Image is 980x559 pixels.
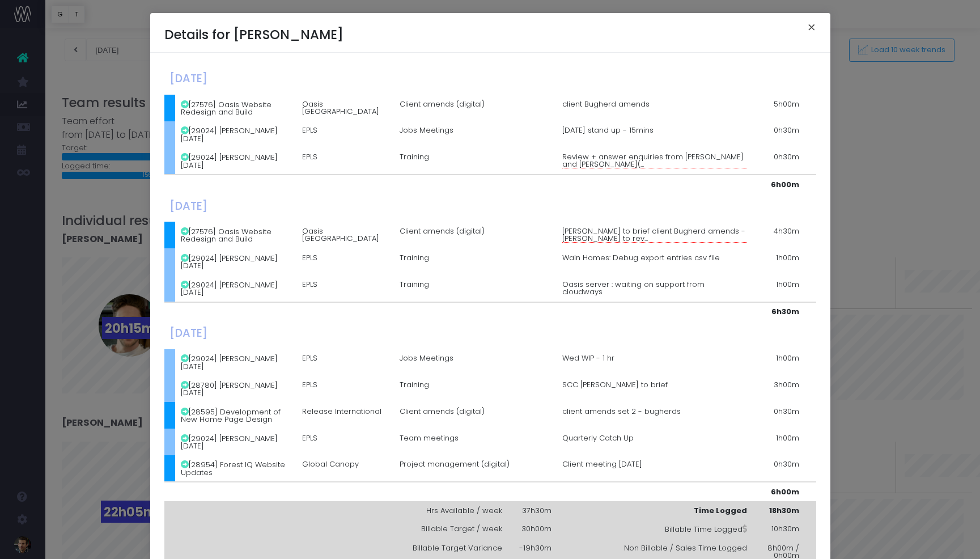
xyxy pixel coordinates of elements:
td: Billable Target / week [394,519,508,539]
h4: [DATE] [169,72,551,85]
td: Hrs Available / week [394,501,508,520]
td: client amends set 2 - bugherds [557,402,752,429]
span: Review + answer enquiries from [PERSON_NAME] and [PERSON_NAME](... [562,153,747,168]
span: Client amends (digital) [400,227,485,235]
td: EPLS [297,349,394,376]
td: 3h00m [752,375,805,402]
td: 5h00m [752,95,805,121]
td: 1h00m [752,429,805,455]
td: 0h30m [752,121,805,148]
td: Wed WIP - 1 hr [557,349,752,376]
strong: 6h00m [771,486,799,497]
td: [29024] [PERSON_NAME] [DATE] [175,148,297,175]
td: EPLS [297,429,394,455]
span: Client amends (digital) [400,100,485,108]
td: client Bugherd amends [557,95,752,121]
td: 37h30m [508,501,557,520]
span: Client amends (digital) [400,408,485,415]
td: 4h30m [752,222,805,248]
td: [DATE] stand up - 15mins [557,121,752,148]
td: [29024] [PERSON_NAME] [DATE] [175,349,297,376]
td: EPLS [297,121,394,148]
button: Close [800,20,824,38]
td: [29024] [PERSON_NAME] [DATE] [175,429,297,455]
td: Release International [297,402,394,429]
td: 0h30m [752,148,805,175]
td: [28595] Development of New Home Page Design [175,402,297,429]
td: EPLS [297,275,394,302]
span: Team meetings [400,434,459,442]
strong: Time Logged [694,505,747,516]
td: [27576] Oasis Website Redesign and Build [175,95,297,121]
td: SCC [PERSON_NAME] to brief [557,375,752,402]
td: EPLS [297,375,394,402]
span: [PERSON_NAME] to brief client Bugherd amends - [PERSON_NAME] to rev... [562,227,747,243]
td: [28780] [PERSON_NAME] [DATE] [175,375,297,402]
td: Billable Time Logged [557,519,752,539]
h4: [DATE] [169,200,551,213]
td: Client meeting [DATE] [557,455,752,482]
span: Training [400,381,429,388]
span: Jobs Meetings [400,354,453,362]
span: Training [400,254,429,261]
span: Training [400,281,429,288]
td: EPLS [297,248,394,275]
td: Oasis [GEOGRAPHIC_DATA] [297,95,394,121]
span: Jobs Meetings [400,126,453,134]
td: [29024] [PERSON_NAME] [DATE] [175,248,297,275]
td: EPLS [297,148,394,175]
td: 0h30m [752,455,805,482]
td: 1h00m [752,275,805,302]
td: Global Canopy [297,455,394,482]
h3: Details for [PERSON_NAME] [164,27,372,43]
h4: [DATE] [169,327,551,340]
strong: 18h30m [769,505,799,516]
td: 0h30m [752,402,805,429]
td: Wain Homes: Debug export entries csv file [557,248,752,275]
td: 30h00m [508,519,557,539]
td: [27576] Oasis Website Redesign and Build [175,222,297,248]
td: [29024] [PERSON_NAME] [DATE] [175,121,297,148]
td: Oasis server : waiting on support from cloudways [557,275,752,302]
span: Project management (digital) [400,460,510,468]
td: [29024] [PERSON_NAME] [DATE] [175,275,297,302]
td: Quarterly Catch Up [557,429,752,455]
td: Oasis [GEOGRAPHIC_DATA] [297,222,394,248]
td: 1h00m [752,248,805,275]
td: 1h00m [752,349,805,376]
strong: 6h30m [771,306,799,317]
strong: 6h00m [771,179,799,190]
span: Training [400,153,429,160]
td: 10h30m [752,519,805,539]
td: [28954] Forest IQ Website Updates [175,455,297,482]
